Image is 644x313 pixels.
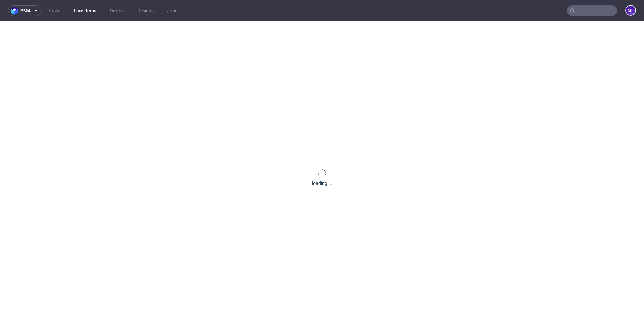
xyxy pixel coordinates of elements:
span: pma [20,8,31,13]
div: loading ... [312,180,332,187]
a: Tasks [44,5,64,16]
figcaption: MF [626,6,635,15]
a: Jobs [163,5,181,16]
a: Orders [106,5,128,16]
a: Designs [133,5,158,16]
a: Line Items [70,5,100,16]
img: logo [11,7,20,15]
button: pma [8,5,42,16]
